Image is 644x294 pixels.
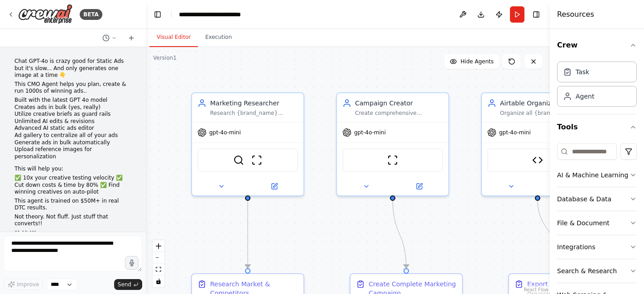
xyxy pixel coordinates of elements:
[14,125,131,132] li: Advanced AI static ads editor
[14,166,131,173] p: This will help you:
[14,81,131,95] p: This CMO Agent helps you plan, create & run 1000s of winning ads..
[354,129,386,136] span: gpt-4o-mini
[99,33,120,43] button: Switch to previous chat
[532,155,543,166] img: Airtable Record Creator
[179,10,241,19] nav: breadcrumb
[17,281,39,288] span: Improve
[481,92,594,196] div: Airtable OrganizerOrganize all {brand_name} marketing results into structured Airtable records. E...
[461,58,494,65] span: Hide Agents
[18,4,72,24] img: Logo
[557,58,637,114] div: Crew
[124,33,139,43] button: Start a new chat
[336,92,449,196] div: Campaign CreatorCreate comprehensive {campaign_type} for {brand_name} including strategy, creativ...
[198,28,239,47] button: Execution
[80,9,102,20] div: BETA
[125,256,139,270] button: Click to speak your automation idea
[210,109,298,117] div: Research {brand_name} market, analyze {competitor_count} competitors, and gather insights about {...
[499,129,531,136] span: gpt-4o-mini
[14,229,131,236] div: 01:10 AM
[355,99,443,108] div: Campaign Creator
[14,198,131,212] p: This agent is trained on $50M+ in real DTC results.
[118,281,131,288] span: Send
[243,200,252,268] g: Edge from 7c0fc8b1-5225-4238-8ff6-dc1801e64723 to 635c4310-88a8-4a2e-9391-1e0f4160754e
[153,252,164,264] button: zoom out
[14,58,131,79] p: Chat GPT-4o is crazy good for Static Ads but it's slow... And only generates one image at a time 👇
[4,279,43,290] button: Improve
[114,279,142,290] button: Send
[576,67,589,76] div: Task
[14,104,131,111] li: Creates ads in bulk (yes, really)
[153,240,164,287] div: React Flow controls
[151,8,164,21] button: Hide left sidebar
[524,287,548,292] a: React Flow attribution
[557,235,637,259] button: Integrations
[500,109,588,117] div: Organize all {brand_name} marketing results into structured Airtable records. Export campaign str...
[191,92,304,196] div: Marketing ResearcherResearch {brand_name} market, analyze {competitor_count} competitors, and gat...
[557,259,637,283] button: Search & Research
[355,109,443,117] div: Create comprehensive {campaign_type} for {brand_name} including strategy, creative brief, ad copy...
[14,175,131,196] p: ✅ 10x your creative testing velocity ✅ Cut down costs & time by 80% ✅ Find winning creatives on a...
[387,155,398,166] img: ScrapeWebsiteTool
[527,280,583,289] div: Export to Airtable
[153,275,164,287] button: toggle interactivity
[14,139,131,147] li: Generate ads in bulk automatically
[530,8,543,21] button: Hide right sidebar
[388,200,411,268] g: Edge from 5c32913c-9ff8-4079-a2ab-22839b912090 to 0d930ce9-1194-430b-bb17-1c7eb190ab88
[149,28,198,47] button: Visual Editor
[233,155,244,166] img: SerperDevTool
[576,92,594,101] div: Agent
[153,54,177,62] div: Version 1
[557,33,637,58] button: Crew
[500,99,588,108] div: Airtable Organizer
[153,264,164,275] button: fit view
[210,99,298,108] div: Marketing Researcher
[14,213,131,228] p: Not theory. Not fluff. Just stuff that converts!!
[249,181,300,192] button: Open in side panel
[209,129,241,136] span: gpt-4o-mini
[557,163,637,187] button: AI & Machine Learning
[14,118,131,125] li: Unlimited AI edits & revisions
[153,240,164,252] button: zoom in
[14,111,131,118] li: Utilize creative briefs as guard rails
[394,181,445,192] button: Open in side panel
[14,97,131,104] li: Built with the latest GPT 4o model
[251,155,262,166] img: ScrapeWebsiteTool
[557,114,637,140] button: Tools
[557,211,637,235] button: File & Document
[538,181,590,192] button: Open in side panel
[14,132,131,139] li: Ad gallery to centralize all of your ads
[557,187,637,211] button: Database & Data
[557,9,594,20] h4: Resources
[14,146,131,160] li: Upload reference images for personalization
[444,54,499,69] button: Hide Agents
